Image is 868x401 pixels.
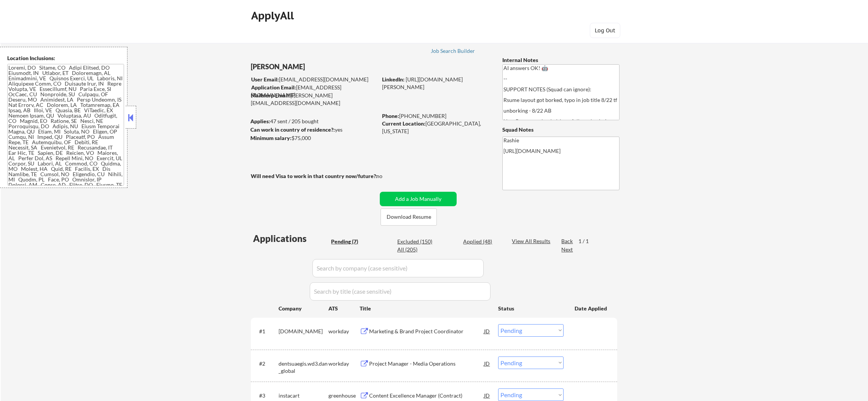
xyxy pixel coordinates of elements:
div: #2 [259,360,272,368]
a: Job Search Builder [431,48,475,56]
div: #3 [259,392,272,399]
div: ATS [328,305,360,312]
div: Marketing & Brand Project Coordinator [369,328,484,335]
div: $75,000 [250,134,377,142]
strong: Current Location: [382,120,425,127]
div: All (205) [397,246,435,253]
strong: Applies: [250,118,270,124]
strong: Can work in country of residence?: [250,126,335,133]
div: [PHONE_NUMBER] [382,112,490,120]
strong: Application Email: [251,84,296,91]
input: Search by company (case sensitive) [312,259,484,277]
div: yes [250,126,375,134]
div: Pending (7) [331,238,369,245]
div: workday [328,328,360,335]
div: Back [561,237,573,245]
button: Download Resume [381,208,437,226]
div: [GEOGRAPHIC_DATA], [US_STATE] [382,120,490,135]
strong: Minimum salary: [250,135,291,141]
div: Date Applied [575,305,608,312]
div: Status [498,301,564,315]
div: Excluded (150) [397,238,435,245]
div: workday [328,360,360,368]
div: [DOMAIN_NAME] [279,328,328,335]
div: Title [360,305,491,312]
div: #1 [259,328,272,335]
div: ApplyAll [251,9,296,22]
button: Add a Job Manually [380,192,457,206]
strong: Mailslurp Email: [251,92,290,99]
div: Project Manager - Media Operations [369,360,484,368]
div: dentsuaegis.wd3.dan_global [279,360,328,375]
div: Applied (48) [463,238,501,245]
button: Log Out [590,23,620,38]
strong: Will need Visa to work in that country now/future?: [251,173,377,179]
div: instacart [279,392,328,399]
div: Next [561,246,573,253]
div: Location Inclusions: [7,54,124,62]
div: 47 sent / 205 bought [250,118,377,125]
div: [PERSON_NAME][EMAIL_ADDRESS][DOMAIN_NAME] [251,92,377,107]
input: Search by title (case sensitive) [310,282,491,301]
div: Content Excellence Manager (Contract) [369,392,484,399]
strong: Phone: [382,113,399,119]
div: Company [279,305,328,312]
strong: LinkedIn: [382,76,405,83]
div: greenhouse [328,392,360,399]
div: View All Results [512,237,553,245]
div: Applications [253,234,328,243]
div: 1 / 1 [578,237,596,245]
strong: User Email: [251,76,279,83]
div: [EMAIL_ADDRESS][DOMAIN_NAME] [251,84,377,99]
div: Job Search Builder [431,48,475,54]
div: JD [483,324,491,338]
div: Squad Notes [502,126,620,134]
div: [EMAIL_ADDRESS][DOMAIN_NAME] [251,76,377,83]
div: [PERSON_NAME] [251,62,407,72]
div: JD [483,356,491,370]
div: Internal Notes [502,56,620,64]
div: no [376,172,398,180]
a: [URL][DOMAIN_NAME][PERSON_NAME] [382,76,463,90]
